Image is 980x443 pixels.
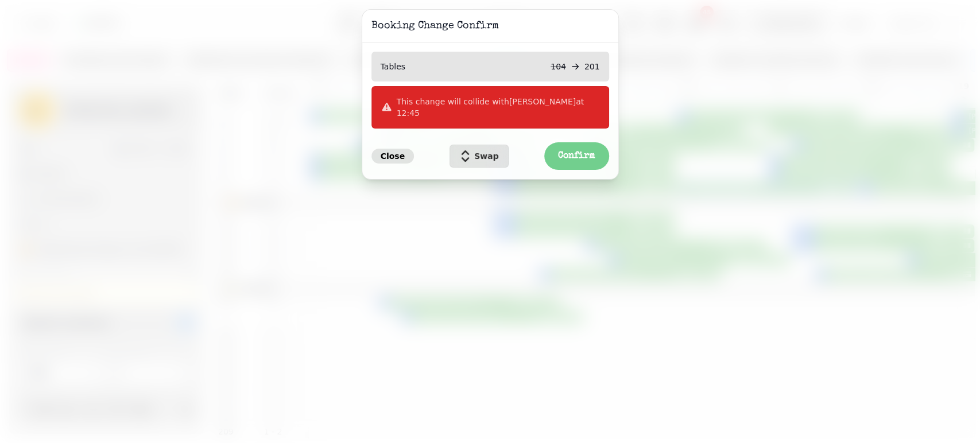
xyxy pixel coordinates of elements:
[381,61,406,72] p: Tables
[450,145,509,168] button: Swap
[584,61,600,72] p: 201
[558,151,595,161] span: Confirm
[474,152,499,160] span: Swap
[381,152,405,160] span: Close
[371,19,609,33] h3: Booking Change Confirm
[371,149,415,164] button: Close
[544,142,609,170] button: Confirm
[397,96,599,119] p: This change will collide with [PERSON_NAME] at 12:45
[551,61,566,72] p: 104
